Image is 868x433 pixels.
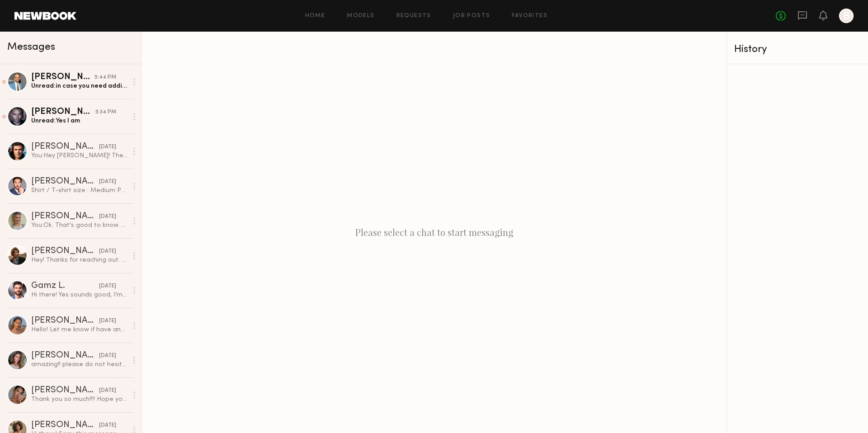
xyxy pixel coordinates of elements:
[31,395,127,404] div: Thank you so much!!!! Hope you had a great shoot!
[31,256,127,264] div: Hey! Thanks for reaching out. Sounds fun. What would be the terms/usage?
[99,212,116,221] div: [DATE]
[31,386,99,395] div: [PERSON_NAME]
[31,316,99,325] div: [PERSON_NAME]
[99,247,116,256] div: [DATE]
[94,73,116,82] div: 5:44 PM
[31,117,127,125] div: Unread: Yes I am
[99,421,116,430] div: [DATE]
[99,143,116,151] div: [DATE]
[305,13,325,19] a: Home
[142,32,726,433] div: Please select a chat to start messaging
[31,351,99,360] div: [PERSON_NAME]
[31,177,99,186] div: [PERSON_NAME]
[99,317,116,325] div: [DATE]
[95,108,116,117] div: 5:34 PM
[7,42,55,52] span: Messages
[31,73,94,82] div: [PERSON_NAME]
[31,325,127,334] div: Hello! Let me know if have any other clients coming up
[31,291,127,299] div: Hi there! Yes sounds good, I’m available 10/13 to 10/15, let me know if you have any questions!
[31,360,127,369] div: amazing!! please do not hesitate to reach out for future projects! you were so great to work with
[99,178,116,186] div: [DATE]
[31,421,99,430] div: [PERSON_NAME]
[512,13,547,19] a: Favorites
[31,212,99,221] div: [PERSON_NAME]
[31,142,99,151] div: [PERSON_NAME]
[31,151,127,160] div: You: Hey [PERSON_NAME]! The client would like to know if you’re still available to shoot on eithe...
[31,82,127,90] div: Unread: in case you need additional, these are all my sizes. Height: 5’8” Weight: 140 T-Shirt: Sm...
[31,186,127,195] div: Shirt / T-shirt size : Medium Pants size (waist/inseam) : 31x30 Jacket size: Medium Suit size: 38...
[734,44,861,55] div: History
[31,108,95,117] div: [PERSON_NAME]
[99,282,116,291] div: [DATE]
[347,13,374,19] a: Models
[99,352,116,360] div: [DATE]
[31,221,127,230] div: You: Ok. That's good to know. Let's connect when you get back in town. Have a safe trip!
[31,282,99,291] div: Gamz L.
[453,13,491,19] a: Job Posts
[839,9,854,23] a: B
[31,247,99,256] div: [PERSON_NAME]
[396,13,431,19] a: Requests
[99,386,116,395] div: [DATE]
